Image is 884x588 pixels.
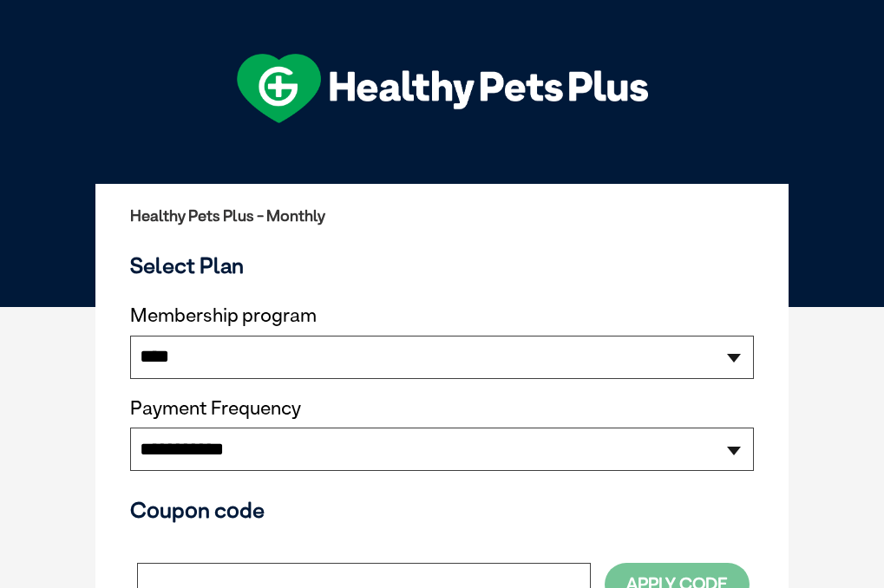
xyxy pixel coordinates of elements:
[130,497,754,523] h3: Coupon code
[130,207,754,225] h2: Healthy Pets Plus - Monthly
[237,54,648,123] img: hpp-logo-landscape-green-white.png
[130,304,754,327] label: Membership program
[130,397,301,420] label: Payment Frequency
[130,252,754,278] h3: Select Plan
